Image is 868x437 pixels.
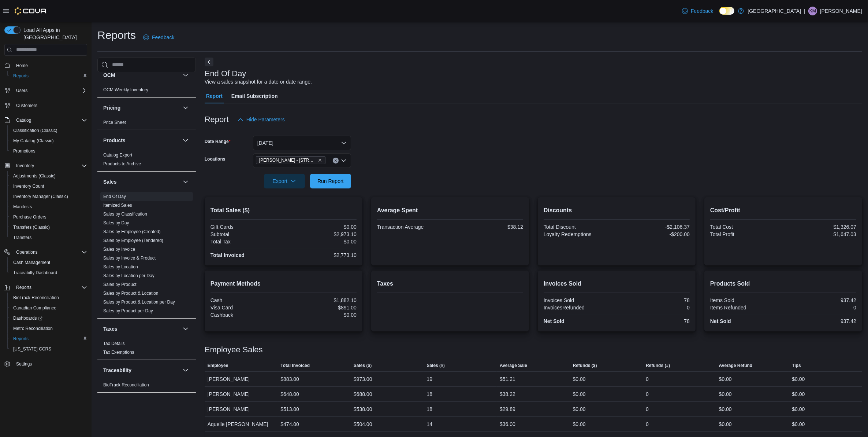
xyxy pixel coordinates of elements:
a: Transfers [10,233,34,242]
div: $1,882.10 [285,297,357,303]
span: Transfers [10,233,87,242]
span: Inventory Count [13,183,44,189]
span: Tax Details [103,341,125,346]
div: $0.00 [792,405,805,414]
span: Settings [16,361,32,367]
a: Sales by Product [103,282,137,287]
a: OCM Weekly Inventory [103,87,148,92]
div: Traceability [97,381,196,392]
div: $0.00 [719,375,732,383]
button: Reports [1,282,90,293]
button: Sales [103,178,180,186]
span: Sales by Day [103,220,129,226]
button: Cash Management [7,257,90,268]
span: Hide Parameters [246,116,285,123]
div: Loyalty Redemptions [544,231,615,237]
h2: Discounts [544,206,690,215]
span: [US_STATE] CCRS [13,346,51,352]
button: Operations [1,247,90,257]
div: View a sales snapshot for a date or date range. [205,78,312,86]
button: Classification (Classic) [7,125,90,136]
div: $648.00 [280,390,299,399]
div: Total Profit [710,231,782,237]
label: Date Range [205,139,231,144]
h3: OCM [103,71,115,79]
span: Transfers (Classic) [13,224,50,230]
div: $38.12 [451,224,523,230]
div: $0.00 [285,224,357,230]
span: Inventory [13,161,87,170]
div: Subtotal [211,231,282,237]
div: $2,973.10 [285,231,357,237]
div: $0.00 [792,420,805,429]
span: Sales by Product & Location [103,290,159,296]
button: Next [205,58,213,66]
div: Pricing [97,118,196,130]
div: Visa Card [211,305,282,311]
span: Reports [13,73,29,79]
span: Purchase Orders [10,213,87,221]
button: Products [181,136,190,145]
button: Traceability [181,366,190,375]
a: Sales by Product & Location per Day [103,300,175,305]
span: [PERSON_NAME] - [STREET_ADDRESS][PERSON_NAME] [259,157,316,164]
span: Export [268,174,301,188]
a: Sales by Invoice [103,247,135,252]
div: Total Tax [211,239,282,245]
div: $538.00 [354,405,372,414]
button: Settings [1,359,90,369]
div: $0.00 [285,312,357,318]
span: Purchase Orders [13,214,46,220]
span: Sales (#) [427,363,445,368]
span: Washington CCRS [10,345,87,353]
strong: Total Invoiced [211,252,245,258]
button: Manifests [7,202,90,212]
span: Tips [792,363,801,368]
span: Sales ($) [354,363,372,368]
span: Itemized Sales [103,202,132,208]
div: $883.00 [280,375,299,383]
div: $0.00 [719,390,732,399]
span: Price Sheet [103,120,126,125]
a: Transfers (Classic) [10,223,53,232]
button: Products [103,137,180,144]
span: Catalog Export [103,152,132,158]
span: Run Report [317,177,344,185]
button: OCM [181,71,190,80]
span: Metrc Reconciliation [10,324,87,333]
a: [US_STATE] CCRS [10,345,54,353]
button: Purchase Orders [7,212,90,222]
div: 18 [427,390,433,399]
span: Sales by Classification [103,211,147,217]
span: Feedback [691,7,713,15]
div: InvoicesRefunded [544,305,615,311]
span: Traceabilty Dashboard [10,268,87,277]
div: Total Discount [544,224,615,230]
span: Total Invoiced [280,363,310,368]
span: Operations [13,248,87,257]
button: Run Report [310,174,351,188]
div: 0 [646,390,649,399]
a: Sales by Product & Location [103,291,159,296]
span: Average Refund [719,363,753,368]
a: Dashboards [10,314,45,323]
span: Sales by Location [103,264,138,270]
span: Reports [16,284,31,290]
a: BioTrack Reconciliation [10,293,62,302]
div: $474.00 [280,420,299,429]
span: Customers [16,103,37,109]
div: 0 [646,375,649,383]
a: Sales by Invoice & Product [103,256,156,261]
button: Traceability [103,367,180,374]
div: 78 [618,318,690,324]
span: Home [13,61,87,70]
div: OCM [97,85,196,97]
span: Sales by Invoice & Product [103,255,156,261]
button: Taxes [181,324,190,333]
h3: Employee Sales [205,345,263,354]
button: Users [1,85,90,96]
button: Inventory Manager (Classic) [7,191,90,202]
span: My Catalog (Classic) [13,138,54,144]
div: 18 [427,405,433,414]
